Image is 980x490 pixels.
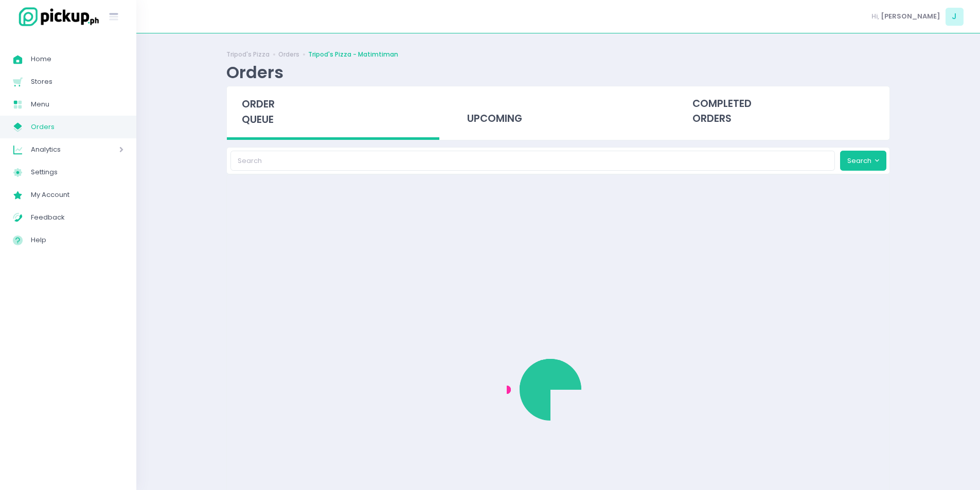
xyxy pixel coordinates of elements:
a: Tripod's Pizza [226,50,270,59]
span: order queue [242,97,275,126]
span: My Account [31,188,123,202]
input: Search [230,151,835,170]
button: Search [840,151,886,170]
span: Feedback [31,211,123,224]
span: Home [31,52,123,66]
span: J [946,8,964,26]
span: Help [31,233,123,247]
div: upcoming [452,86,665,137]
span: Settings [31,166,123,179]
span: Analytics [31,143,90,156]
div: Orders [226,62,283,82]
span: Menu [31,98,123,111]
span: Hi, [871,11,879,22]
span: Stores [31,75,123,88]
span: Orders [31,120,123,134]
img: logo [13,6,100,28]
a: Orders [278,50,299,59]
div: completed orders [677,86,889,137]
span: [PERSON_NAME] [881,11,940,22]
a: Tripod's Pizza - Matimtiman [308,50,398,59]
